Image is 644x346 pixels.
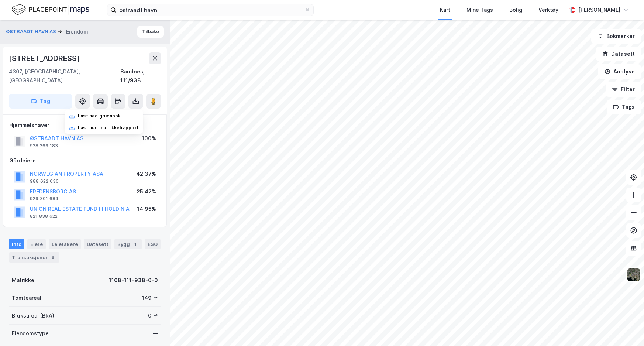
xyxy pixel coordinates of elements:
[109,276,158,285] div: 1108-111-938-0-0
[27,239,46,249] div: Eiere
[440,6,450,14] div: Kart
[627,268,641,282] img: 9k=
[30,213,58,219] div: 821 838 622
[137,187,156,196] div: 25.42%
[578,6,620,14] div: [PERSON_NAME]
[12,294,41,302] div: Tomteareal
[145,239,161,249] div: ESG
[148,311,158,320] div: 0 ㎡
[591,29,641,44] button: Bokmerker
[9,67,120,85] div: 4307, [GEOGRAPHIC_DATA], [GEOGRAPHIC_DATA]
[142,134,156,143] div: 100%
[30,178,59,184] div: 988 622 036
[30,143,58,149] div: 928 269 183
[137,26,164,38] button: Tilbake
[84,239,111,249] div: Datasett
[49,239,81,249] div: Leietakere
[596,47,641,61] button: Datasett
[9,94,72,109] button: Tag
[466,6,493,14] div: Mine Tags
[114,239,142,249] div: Bygg
[509,6,522,14] div: Bolig
[538,6,558,14] div: Verktøy
[30,196,59,202] div: 929 301 684
[12,276,36,285] div: Matrikkel
[142,294,158,302] div: 149 ㎡
[12,329,49,338] div: Eiendomstype
[9,239,24,249] div: Info
[12,311,54,320] div: Bruksareal (BRA)
[9,52,81,64] div: [STREET_ADDRESS]
[136,169,156,178] div: 42.37%
[9,156,161,165] div: Gårdeiere
[78,125,139,131] div: Last ned matrikkelrapport
[116,4,304,16] input: Søk på adresse, matrikkel, gårdeiere, leietakere eller personer
[49,254,56,261] div: 8
[131,240,139,248] div: 1
[598,64,641,79] button: Analyse
[137,205,156,213] div: 14.95%
[66,27,88,36] div: Eiendom
[120,67,161,85] div: Sandnes, 111/938
[606,82,641,97] button: Filter
[12,3,89,16] img: logo.f888ab2527a4732fd821a326f86c7f29.svg
[607,311,644,346] div: Kontrollprogram for chat
[78,113,121,119] div: Last ned grunnbok
[9,252,59,263] div: Transaksjoner
[607,311,644,346] iframe: Chat Widget
[9,121,161,130] div: Hjemmelshaver
[153,329,158,338] div: —
[6,28,58,35] button: ØSTRAADT HAVN AS
[607,100,641,114] button: Tags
